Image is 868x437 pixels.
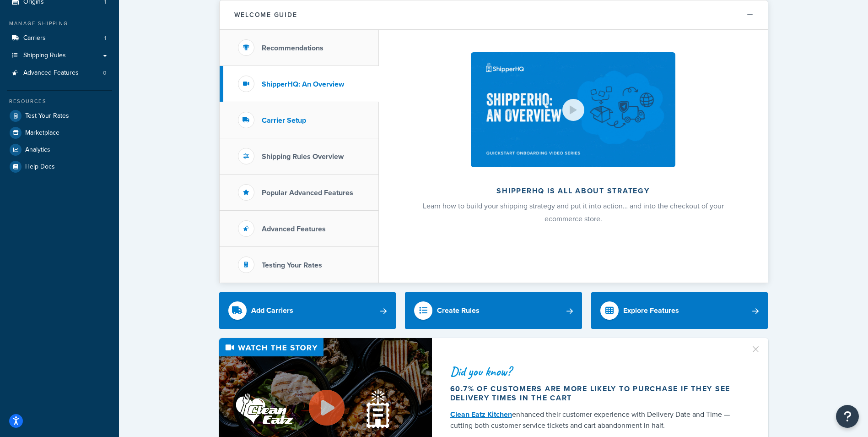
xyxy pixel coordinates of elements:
[471,52,675,167] img: ShipperHQ is all about strategy
[103,69,106,77] span: 0
[836,405,859,428] button: Open Resource Center
[450,409,739,431] div: enhanced their customer experience with Delivery Date and Time — cutting both customer service ti...
[405,292,582,329] a: Create Rules
[7,30,112,47] li: Carriers
[7,108,112,124] a: Test Your Rates
[262,80,344,88] h3: ShipperHQ: An Overview
[219,292,396,329] a: Add Carriers
[7,65,112,82] li: Advanced Features
[7,158,112,175] a: Help Docs
[262,261,322,269] h3: Testing Your Rates
[7,47,112,64] a: Shipping Rules
[7,65,112,82] a: Advanced Features0
[450,365,739,378] div: Did you know?
[251,304,293,317] div: Add Carriers
[423,201,724,224] span: Learn how to build your shipping strategy and put it into action… and into the checkout of your e...
[437,304,480,317] div: Create Rules
[220,0,768,30] button: Welcome Guide
[262,153,344,161] h3: Shipping Rules Overview
[104,34,106,42] span: 1
[25,163,55,171] span: Help Docs
[23,69,79,77] span: Advanced Features
[25,129,59,137] span: Marketplace
[403,187,744,195] h2: ShipperHQ is all about strategy
[25,146,50,154] span: Analytics
[591,292,768,329] a: Explore Features
[23,52,66,60] span: Shipping Rules
[450,384,739,403] div: 60.7% of customers are more likely to purchase if they see delivery times in the cart
[234,11,297,18] h2: Welcome Guide
[7,20,112,27] div: Manage Shipping
[262,189,353,197] h3: Popular Advanced Features
[262,116,306,125] h3: Carrier Setup
[262,44,323,52] h3: Recommendations
[7,142,112,158] a: Analytics
[262,225,326,233] h3: Advanced Features
[7,125,112,141] a: Marketplace
[23,34,46,42] span: Carriers
[450,409,512,420] a: Clean Eatz Kitchen
[25,112,69,120] span: Test Your Rates
[7,98,112,105] div: Resources
[623,304,679,317] div: Explore Features
[7,30,112,47] a: Carriers1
